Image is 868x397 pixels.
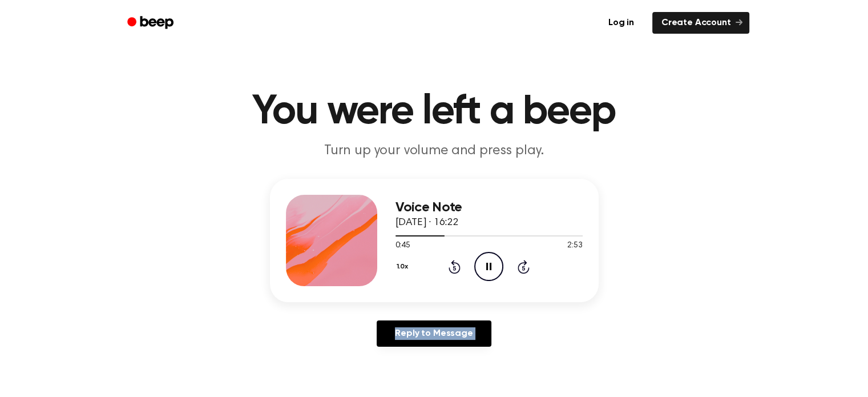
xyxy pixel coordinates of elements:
a: Reply to Message [377,320,491,347]
h3: Voice Note [395,200,583,215]
h1: You were left a beep [142,91,726,133]
a: Log in [597,10,645,36]
a: Create Account [652,12,749,34]
p: Turn up your volume and press play. [215,142,653,161]
a: Beep [119,12,184,34]
span: [DATE] · 16:22 [395,218,458,228]
span: 0:45 [395,240,410,252]
span: 2:53 [567,240,582,252]
button: 1.0x [395,257,413,276]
